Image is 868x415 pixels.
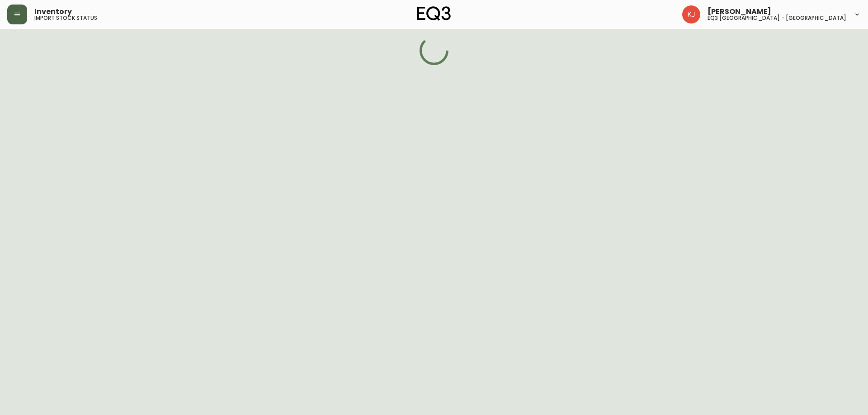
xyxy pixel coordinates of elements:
[417,6,451,21] img: logo
[682,5,700,23] img: 24a625d34e264d2520941288c4a55f8e
[708,8,771,15] span: [PERSON_NAME]
[34,8,72,15] span: Inventory
[34,15,97,21] h5: import stock status
[708,15,846,21] h5: eq3 [GEOGRAPHIC_DATA] - [GEOGRAPHIC_DATA]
